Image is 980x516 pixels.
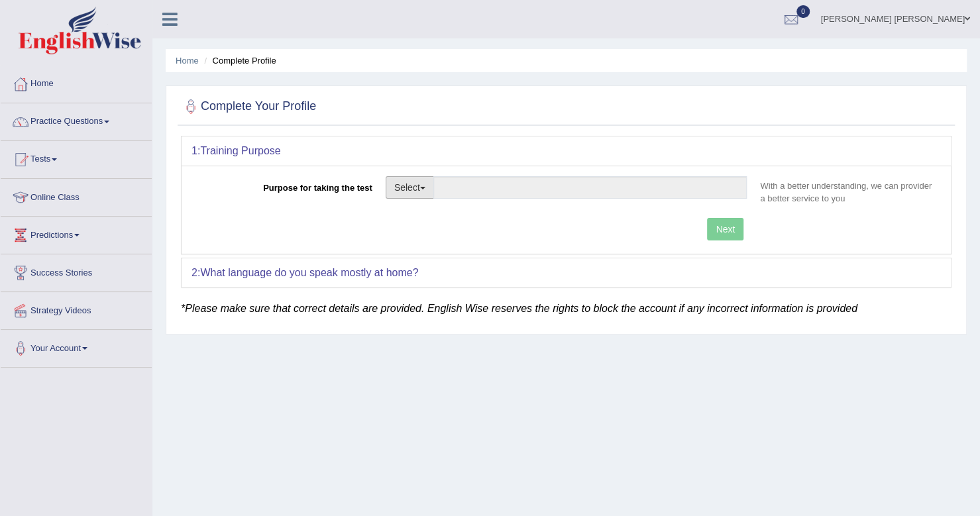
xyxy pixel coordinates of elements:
button: Select [386,176,434,199]
p: With a better understanding, we can provider a better service to you [753,180,941,205]
a: Predictions [1,217,152,250]
a: Success Stories [1,254,152,287]
a: Home [176,56,199,66]
b: What language do you speak mostly at home? [200,267,418,278]
label: Purpose for taking the test [191,176,379,194]
li: Complete Profile [201,54,276,67]
em: *Please make sure that correct details are provided. English Wise reserves the rights to block th... [181,303,857,314]
div: 1: [182,136,951,166]
a: Your Account [1,330,152,363]
a: Tests [1,141,152,174]
span: 0 [796,5,810,18]
a: Online Class [1,179,152,212]
div: 2: [182,258,951,287]
b: Training Purpose [200,145,280,156]
a: Strategy Videos [1,292,152,325]
h2: Complete Your Profile [181,97,316,117]
a: Practice Questions [1,103,152,136]
a: Home [1,66,152,99]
